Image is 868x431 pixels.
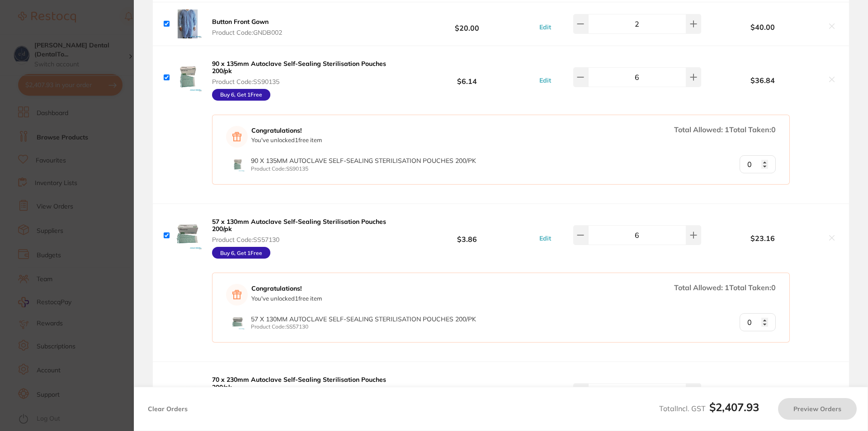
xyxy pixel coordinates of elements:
[251,137,322,144] p: You've unlocked 1 free item
[537,76,554,84] button: Edit
[251,295,322,302] p: You've unlocked 1 free item
[400,385,534,402] b: $6.86
[400,15,534,32] b: $20.00
[173,63,202,92] img: cG1lOGI1NQ
[771,125,776,134] span: 0
[703,23,822,31] b: $40.00
[212,89,270,101] div: Buy 6, Get 1 Free
[212,247,270,259] div: Buy 6, Get 1 Free
[251,324,476,330] p: Product Code: SS57130
[212,60,386,75] b: 90 x 135mm Autoclave Self-Sealing Sterilisation Pouches 200/pk
[251,157,476,165] span: 90 x 135mm Autoclave Self-Sealing Sterilisation Pouches 200/pk
[725,283,729,292] span: 1
[251,315,476,323] span: 57 x 130mm Autoclave Self-Sealing Sterilisation Pouches 200/pk
[173,9,202,38] img: Z2R1dXVhZg
[709,400,759,414] b: $2,407.93
[740,313,776,331] input: Qty
[703,234,822,242] b: $23.16
[145,398,190,420] button: Clear Orders
[231,315,245,329] img: 57 x 130mm Autoclave Self-Sealing Sterilisation Pouches 200/pk
[212,218,386,233] b: 57 x 130mm Autoclave Self-Sealing Sterilisation Pouches 200/pk
[674,126,776,133] div: Total Allowed: Total Taken:
[251,285,322,292] strong: Congratulations!
[537,23,554,31] button: Edit
[209,375,400,417] button: 70 x 230mm Autoclave Self-Sealing Sterilisation Pouches 200/pk Product Code:SS70230 Buy 6, Get 1Free
[212,78,397,85] span: Product Code: SS90135
[173,221,202,250] img: eXcxN3I2OQ
[212,29,282,36] span: Product Code: GNDB002
[674,284,776,291] div: Total Allowed: Total Taken:
[212,18,269,26] b: Button Front Gown
[725,125,729,134] span: 1
[740,155,776,173] input: Qty
[209,60,400,101] button: 90 x 135mm Autoclave Self-Sealing Sterilisation Pouches 200/pk Product Code:SS90135 Buy 6, Get 1Free
[400,69,534,86] b: $6.14
[703,76,822,84] b: $36.84
[212,375,386,391] b: 70 x 230mm Autoclave Self-Sealing Sterilisation Pouches 200/pk
[771,283,776,292] span: 0
[209,18,285,37] button: Button Front Gown Product Code:GNDB002
[778,398,857,420] button: Preview Orders
[251,127,322,134] strong: Congratulations!
[251,166,476,172] p: Product Code: SS90135
[400,227,534,244] b: $3.86
[537,234,554,242] button: Edit
[659,404,759,413] span: Total Incl. GST
[212,236,397,243] span: Product Code: SS57130
[209,218,400,259] button: 57 x 130mm Autoclave Self-Sealing Sterilisation Pouches 200/pk Product Code:SS57130 Buy 6, Get 1Free
[173,379,202,408] img: Y2VtaTVhMQ
[231,158,245,171] img: 90 x 135mm Autoclave Self-Sealing Sterilisation Pouches 200/pk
